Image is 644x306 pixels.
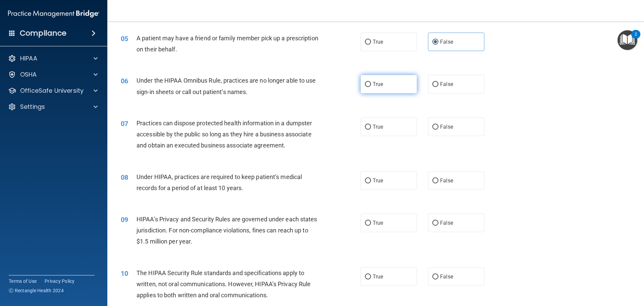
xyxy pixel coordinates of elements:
input: False [432,221,438,226]
span: 08 [121,173,128,181]
input: False [432,40,438,45]
span: False [440,177,453,184]
span: True [373,39,383,45]
span: A patient may have a friend or family member pick up a prescription on their behalf. [137,35,318,53]
span: 09 [121,216,128,224]
a: Privacy Policy [45,278,75,285]
span: Under HIPAA, practices are required to keep patient’s medical records for a period of at least 10... [137,173,302,191]
span: False [440,39,453,45]
span: 06 [121,77,128,85]
input: False [432,125,438,130]
span: 05 [121,35,128,43]
input: True [365,274,371,279]
input: True [365,221,371,226]
input: False [432,274,438,279]
a: HIPAA [8,54,98,62]
a: OfficeSafe University [8,87,98,95]
span: False [440,273,453,280]
p: OSHA [20,71,37,79]
span: True [373,177,383,184]
span: 07 [121,120,128,128]
p: OfficeSafe University [20,87,84,95]
span: False [440,124,453,130]
a: OSHA [8,71,98,79]
a: Settings [8,103,98,111]
span: True [373,273,383,280]
span: True [373,81,383,87]
span: Practices can dispose protected health information in a dumpster accessible by the public so long... [137,120,312,149]
span: Ⓒ Rectangle Health 2024 [9,287,64,294]
h4: Compliance [20,29,66,38]
input: True [365,178,371,183]
iframe: Drift Widget Chat Controller [528,258,636,285]
span: True [373,124,383,130]
img: PMB logo [8,7,99,20]
span: False [440,220,453,226]
a: Terms of Use [9,278,37,285]
span: HIPAA’s Privacy and Security Rules are governed under each states jurisdiction. For non-complianc... [137,216,317,245]
input: False [432,82,438,87]
p: HIPAA [20,54,37,62]
span: True [373,220,383,226]
button: Open Resource Center, 2 new notifications [618,30,637,50]
span: 10 [121,269,128,277]
span: False [440,81,453,87]
input: True [365,125,371,130]
span: The HIPAA Security Rule standards and specifications apply to written, not oral communications. H... [137,269,311,299]
p: Settings [20,103,45,111]
input: False [432,178,438,183]
input: True [365,40,371,45]
span: Under the HIPAA Omnibus Rule, practices are no longer able to use sign-in sheets or call out pati... [137,77,316,95]
input: True [365,82,371,87]
div: 2 [635,34,637,43]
